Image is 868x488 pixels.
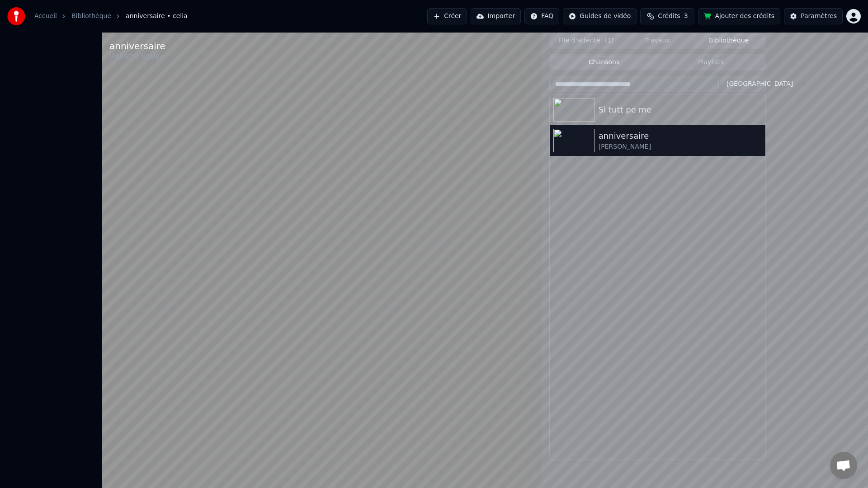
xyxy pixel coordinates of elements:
[34,12,188,21] nav: breadcrumb
[34,12,57,21] a: Accueil
[126,12,188,21] span: anniversaire • celia
[657,56,764,69] button: Playlists
[551,56,658,69] button: Chansons
[830,452,857,479] a: Ouvrir le chat
[622,34,693,47] button: Travaux
[563,8,637,24] button: Guides de vidéo
[7,7,25,25] img: youka
[599,130,762,142] div: anniversaire
[471,8,521,24] button: Importer
[109,40,165,52] div: anniversaire
[640,8,694,24] button: Crédits3
[71,12,111,21] a: Bibliothèque
[605,36,614,45] span: ( 1 )
[427,8,467,24] button: Créer
[726,80,793,89] span: [GEOGRAPHIC_DATA]
[599,142,762,151] div: [PERSON_NAME]
[658,12,680,21] span: Crédits
[684,12,688,21] span: 3
[693,34,764,47] button: Bibliothèque
[698,8,780,24] button: Ajouter des crédits
[784,8,843,24] button: Paramètres
[599,103,762,116] div: Sì tutt pe me
[801,12,837,21] div: Paramètres
[524,8,559,24] button: FAQ
[109,52,165,61] div: [PERSON_NAME]
[551,34,622,47] button: File d'attente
